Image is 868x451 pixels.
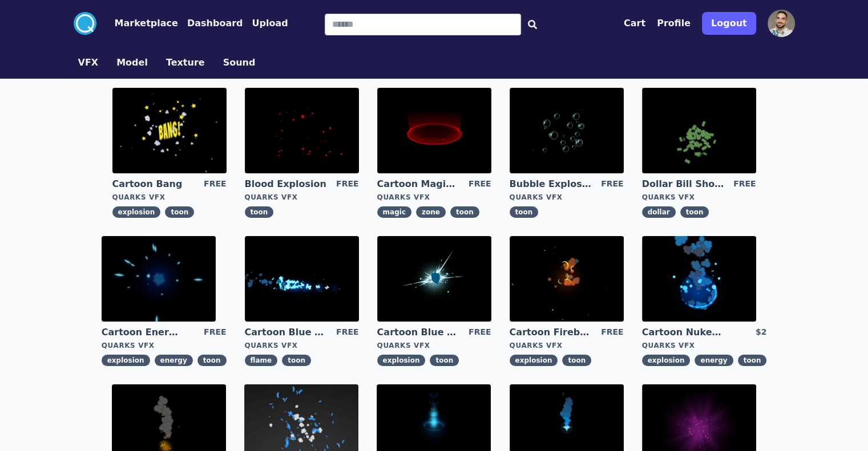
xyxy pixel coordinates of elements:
div: FREE [204,326,226,339]
span: explosion [510,355,558,366]
span: toon [510,206,539,218]
button: Texture [166,56,205,70]
a: Cartoon Energy Explosion [102,326,184,339]
div: Quarks VFX [112,193,227,202]
span: explosion [102,355,150,366]
a: Texture [157,56,214,70]
button: Sound [223,56,256,70]
button: Profile [657,17,691,30]
div: Quarks VFX [377,341,491,350]
span: magic [377,206,411,218]
img: imgAlt [510,236,624,322]
span: toon [282,355,311,366]
img: imgAlt [377,88,491,173]
span: flame [245,355,278,366]
span: explosion [112,206,161,218]
div: FREE [336,326,358,339]
span: energy [695,355,733,366]
a: Blood Explosion [245,178,327,190]
img: imgAlt [510,88,624,173]
div: Quarks VFX [245,193,359,202]
a: Sound [214,56,265,70]
img: imgAlt [245,88,359,173]
button: Dashboard [187,17,243,30]
div: FREE [336,178,358,190]
div: Quarks VFX [642,193,756,202]
a: Cartoon Blue Gas Explosion [377,326,459,339]
span: toon [450,206,479,218]
button: Upload [252,17,288,30]
span: toon [245,206,274,218]
a: Dollar Bill Shower [642,178,724,190]
span: explosion [642,355,691,366]
span: toon [430,355,459,366]
a: Upload [243,17,288,30]
div: Quarks VFX [642,341,767,350]
button: Logout [702,12,756,35]
button: Marketplace [115,17,178,30]
img: imgAlt [642,236,756,322]
button: VFX [78,56,99,70]
a: Cartoon Magic Zone [377,178,459,190]
span: toon [197,355,227,366]
img: imgAlt [245,236,359,322]
img: imgAlt [377,236,491,322]
a: Cartoon Nuke Energy Explosion [642,326,724,339]
div: $2 [756,326,766,339]
div: Quarks VFX [102,341,227,350]
button: Cart [624,17,645,30]
input: Search [325,14,521,35]
img: profile [768,10,795,37]
span: toon [165,206,194,218]
span: energy [155,355,193,366]
span: toon [738,355,767,366]
a: Cartoon Blue Flamethrower [245,326,327,339]
a: Bubble Explosion [510,178,592,190]
div: FREE [204,178,226,190]
span: toon [680,206,709,218]
div: Quarks VFX [377,193,491,202]
a: Dashboard [178,17,243,30]
a: Model [107,56,157,70]
span: zone [416,206,446,218]
span: dollar [642,206,676,218]
img: imgAlt [102,236,216,322]
div: FREE [469,178,491,190]
a: Cartoon Fireball Explosion [510,326,592,339]
span: toon [562,355,591,366]
div: FREE [601,178,623,190]
div: FREE [601,326,623,339]
a: Marketplace [96,17,178,30]
a: Cartoon Bang [112,178,195,190]
img: imgAlt [112,88,227,173]
a: VFX [69,56,108,70]
button: Model [116,56,148,70]
img: imgAlt [642,88,756,173]
div: Quarks VFX [245,341,359,350]
span: explosion [377,355,426,366]
div: Quarks VFX [510,341,624,350]
div: Quarks VFX [510,193,624,202]
div: FREE [469,326,491,339]
a: Logout [702,7,756,39]
div: FREE [733,178,756,190]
